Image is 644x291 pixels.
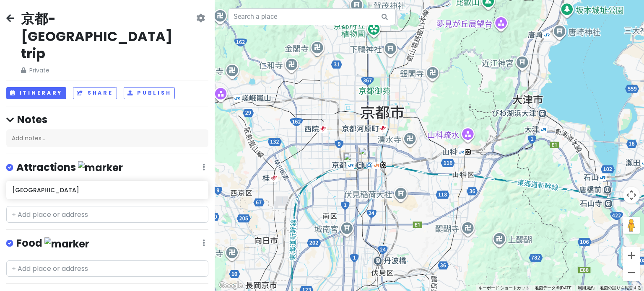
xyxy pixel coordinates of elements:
[600,286,641,290] a: 地図の誤りを報告する
[21,66,195,75] span: Private
[578,286,595,290] a: 利用規約（新しいタブで開きます）
[478,285,530,291] button: キーボード ショートカット
[16,237,89,250] h4: Food
[44,237,89,250] img: marker
[73,87,117,99] button: Share
[78,161,123,174] img: marker
[343,152,362,171] div: 東寺東門前町５４−２
[623,264,640,281] button: ズームアウト
[623,247,640,264] button: ズームイン
[623,187,640,203] button: 地図のカメラ コントロール
[124,87,175,99] button: Publish
[6,87,66,99] button: Itinerary
[217,280,244,291] img: Google
[228,8,396,25] input: Search a place
[16,161,123,175] h4: Attractions
[6,113,208,126] h4: Notes
[6,129,208,147] div: Add notes...
[535,286,573,290] span: 地図データ ©[DATE]
[358,147,377,165] div: 京都駅
[217,280,244,291] a: Google マップでこの地域を開きます（新しいウィンドウが開きます）
[6,260,208,277] input: + Add place or address
[21,10,195,62] h2: 京都-[GEOGRAPHIC_DATA] trip
[12,186,202,194] h6: [GEOGRAPHIC_DATA]
[623,217,640,234] button: 地図上にペグマンをドロップして、ストリートビューを開きます
[6,206,208,223] input: + Add place or address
